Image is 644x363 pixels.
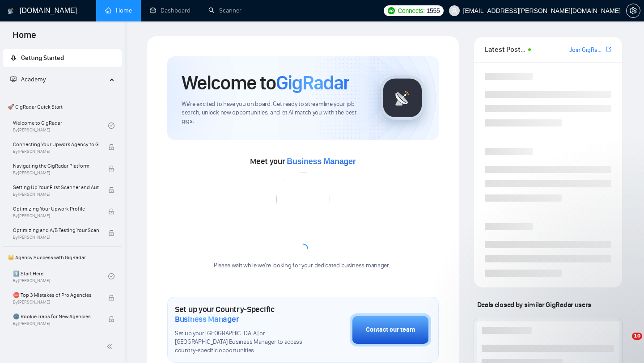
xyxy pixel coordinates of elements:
[208,262,398,270] div: Please wait while we're looking for your dedicated business manager...
[13,116,108,135] a: Welcome to GigRadarBy[PERSON_NAME]
[13,226,99,235] span: Optimizing and A/B Testing Your Scanner for Better Results
[485,44,525,55] span: Latest Posts from the GigRadar Community
[632,333,642,340] span: 10
[108,230,114,236] span: lock
[150,7,191,14] a: dashboardDashboard
[626,7,640,14] a: setting
[614,333,635,354] iframe: Intercom live chat
[13,321,99,326] span: By [PERSON_NAME]
[13,235,99,240] span: By [PERSON_NAME]
[606,45,611,54] a: export
[108,122,114,129] span: check-circle
[13,192,99,197] span: By [PERSON_NAME]
[350,313,431,346] button: Contact our team
[4,98,121,116] span: 🚀 GigRadar Quick Start
[21,54,64,62] span: Getting Started
[13,266,108,286] a: 1️⃣ Start HereBy[PERSON_NAME]
[208,7,241,14] a: searchScanner
[182,100,365,126] span: We're excited to have you on board. Get ready to streamline your job search, unlock new opportuni...
[276,71,349,95] span: GigRadar
[13,140,99,149] span: Connecting Your Upwork Agency to GigRadar
[10,76,46,83] span: Academy
[13,170,99,176] span: By [PERSON_NAME]
[10,76,17,82] span: fund-projection-screen
[13,149,99,154] span: By [PERSON_NAME]
[366,325,415,335] div: Contact our team
[8,4,14,18] img: logo
[108,316,114,322] span: lock
[287,157,356,166] span: Business Manager
[108,144,114,150] span: lock
[175,314,239,324] span: Business Manager
[398,6,424,16] span: Connects:
[175,329,305,355] span: Set up your [GEOGRAPHIC_DATA] or [GEOGRAPHIC_DATA] Business Manager to access country-specific op...
[627,7,640,14] span: setting
[13,300,99,305] span: By [PERSON_NAME]
[13,204,99,213] span: Optimizing Your Upwork Profile
[13,213,99,219] span: By [PERSON_NAME]
[13,312,99,321] span: 🌚 Rookie Traps for New Agencies
[4,249,121,266] span: 👑 Agency Success with GigRadar
[105,7,132,14] a: homeHome
[108,295,114,301] span: lock
[13,161,99,170] span: Navigating the GigRadar Platform
[10,55,17,61] span: rocket
[21,76,46,83] span: Academy
[13,291,99,300] span: ⛔ Top 3 Mistakes of Pro Agencies
[250,156,356,166] span: Meet your
[626,4,640,18] button: setting
[108,187,114,193] span: lock
[108,273,114,279] span: check-circle
[182,71,349,95] h1: Welcome to
[427,6,440,16] span: 1555
[388,7,395,14] img: upwork-logo.png
[276,173,330,226] img: error
[380,76,425,120] img: gigradar-logo.png
[5,29,43,47] span: Home
[106,342,115,351] span: double-left
[108,165,114,172] span: lock
[108,208,114,215] span: lock
[606,46,611,53] span: export
[569,45,604,55] a: Join GigRadar Slack Community
[13,183,99,192] span: Setting Up Your First Scanner and Auto-Bidder
[296,242,309,256] span: loading
[175,304,305,324] h1: Set up your Country-Specific
[451,8,458,14] span: user
[3,49,122,67] li: Getting Started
